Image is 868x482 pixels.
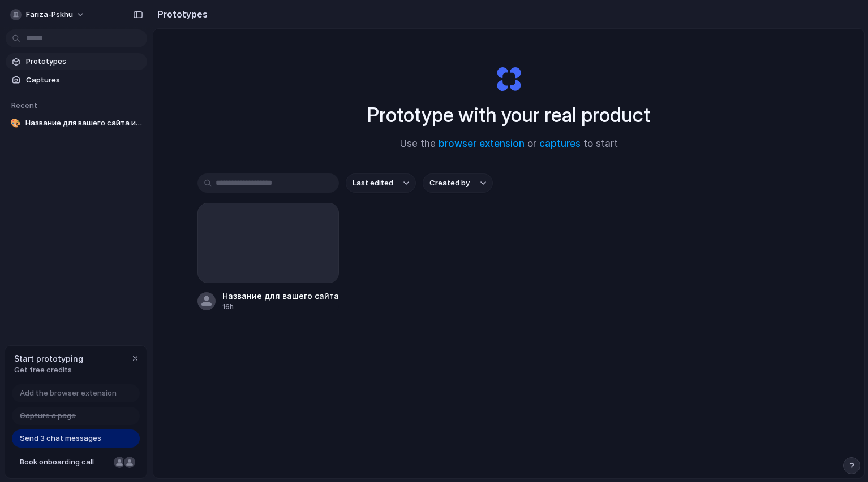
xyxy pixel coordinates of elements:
span: Add the browser extension [20,388,117,399]
span: Prototypes [26,56,143,67]
div: 🎨 [10,118,21,129]
span: Get free credits [14,364,83,376]
span: Use the or to start [400,137,618,151]
span: fariza-pskhu [26,9,73,20]
a: captures [539,138,581,149]
a: 🎨Название для вашего сайта или проекта: **Aispo - Investing Discipline Hub** [6,115,147,132]
span: Captures [26,75,143,86]
span: Created by [429,177,470,189]
div: Название для вашего сайта или проекта: **Aispo - Investing Discipline Hub** [222,290,339,302]
a: browser extension [439,138,525,149]
a: Название для вашего сайта или проекта: **Aispo - Investing Discipline Hub**16h [197,203,339,312]
span: Book onboarding call [20,457,109,468]
button: Created by [423,173,493,193]
a: Captures [6,72,147,89]
div: 16h [222,302,339,312]
h1: Prototype with your real product [367,100,650,130]
div: Nicole Kubica [113,455,126,469]
span: Start prototyping [14,353,83,364]
button: Last edited [346,173,416,193]
span: Last edited [353,177,393,189]
span: Recent [11,101,37,110]
div: Christian Iacullo [123,455,136,469]
h2: Prototypes [153,7,208,21]
a: Prototypes [6,53,147,70]
span: Capture a page [20,410,76,422]
button: fariza-pskhu [6,6,91,24]
span: Send 3 chat messages [20,433,101,444]
span: Название для вашего сайта или проекта: **Aispo - Investing Discipline Hub** [25,118,143,129]
a: Book onboarding call [12,453,140,471]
